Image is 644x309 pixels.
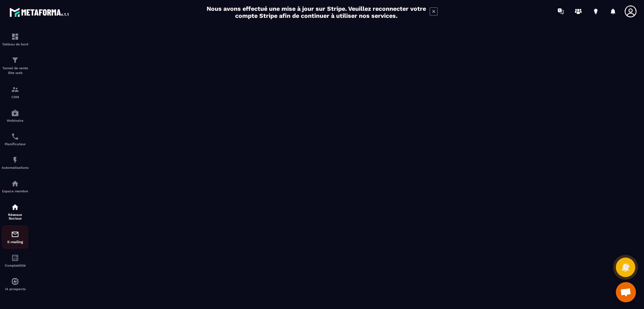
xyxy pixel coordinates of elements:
[2,249,29,272] a: accountantaccountantComptabilité
[2,225,29,249] a: emailemailE-mailing
[2,95,29,99] p: CRM
[11,85,19,93] img: formation
[2,151,29,175] a: automationsautomationsAutomatisations
[11,132,19,141] img: scheduler
[11,180,19,188] img: automations
[206,5,426,19] h2: Nous avons effectué une mise à jour sur Stripe. Veuillez reconnecter votre compte Stripe afin de ...
[2,127,29,151] a: schedulerschedulerPlanificateur
[2,175,29,198] a: automationsautomationsEspace membre
[2,240,29,244] p: E-mailing
[9,6,70,18] img: logo
[2,42,29,46] p: Tableau de bord
[11,109,19,117] img: automations
[11,56,19,64] img: formation
[2,287,29,291] p: IA prospects
[2,198,29,225] a: social-networksocial-networkRéseaux Sociaux
[2,166,29,169] p: Automatisations
[2,189,29,193] p: Espace membre
[11,156,19,164] img: automations
[2,28,29,51] a: formationformationTableau de bord
[2,213,29,220] p: Réseaux Sociaux
[11,33,19,41] img: formation
[11,277,19,285] img: automations
[2,142,29,146] p: Planificateur
[11,254,19,262] img: accountant
[11,230,19,238] img: email
[2,119,29,122] p: Webinaire
[11,203,19,211] img: social-network
[2,66,29,75] p: Tunnel de vente Site web
[616,282,636,302] a: Ouvrir le chat
[2,51,29,80] a: formationformationTunnel de vente Site web
[2,264,29,267] p: Comptabilité
[2,80,29,104] a: formationformationCRM
[2,104,29,127] a: automationsautomationsWebinaire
